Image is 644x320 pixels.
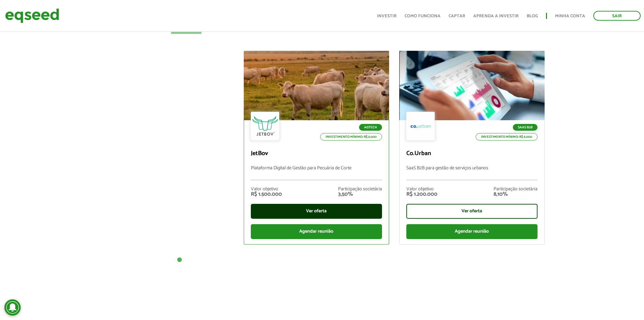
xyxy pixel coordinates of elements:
img: EqSeed [5,7,59,25]
div: 8,10% [494,192,538,197]
div: Valor objetivo [251,187,282,192]
p: Co.Urban [406,150,538,157]
p: SaaS B2B para gestão de serviços urbanos [406,166,538,180]
a: Sair [593,11,641,21]
div: Participação societária [338,187,382,192]
div: Ver oferta [251,204,382,219]
div: Valor objetivo [406,187,437,192]
a: SaaS B2B Investimento mínimo: R$ 5.000 Co.Urban SaaS B2B para gestão de serviços urbanos Valor ob... [399,51,545,244]
p: SaaS B2B [513,124,538,131]
a: Aprenda a investir [473,14,519,18]
a: Captar [449,14,465,18]
div: Participação societária [494,187,538,192]
div: R$ 1.200.000 [406,192,437,197]
p: Agtech [359,124,382,131]
div: Agendar reunião [251,224,382,239]
p: Investimento mínimo: R$ 5.000 [320,133,382,141]
div: Ver oferta [406,204,538,219]
div: R$ 1.500.000 [251,192,282,197]
p: Investimento mínimo: R$ 5.000 [476,133,538,141]
div: 3,50% [338,192,382,197]
a: Como funciona [405,14,440,18]
a: Investir [377,14,397,18]
a: Agtech Investimento mínimo: R$ 5.000 JetBov Plataforma Digital de Gestão para Pecuária de Corte V... [244,51,389,244]
p: JetBov [251,150,382,157]
div: Agendar reunião [406,224,538,239]
button: 1 of 1 [176,257,183,263]
a: Blog [527,14,538,18]
p: Plataforma Digital de Gestão para Pecuária de Corte [251,166,382,180]
a: Minha conta [555,14,585,18]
